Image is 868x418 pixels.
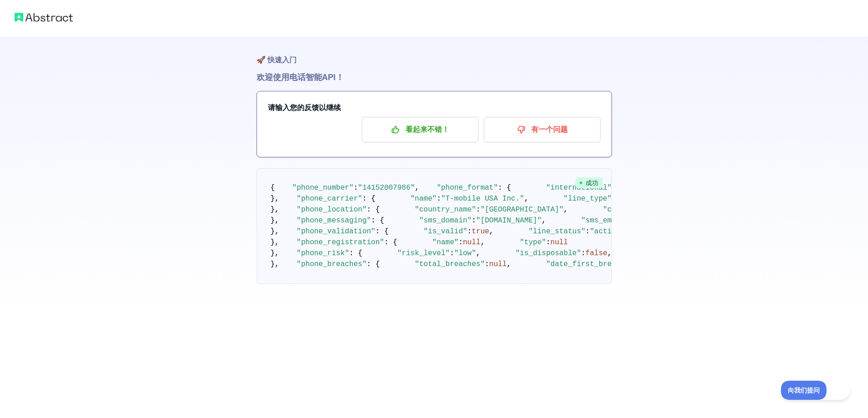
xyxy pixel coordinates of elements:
[362,195,375,203] span: : {
[397,249,450,257] span: "risk_level"
[529,227,586,236] span: "line_status"
[515,249,581,257] span: "is_disposable"
[362,117,478,142] button: 看起来不错！
[781,381,850,400] iframe: 切换客户支持
[437,195,441,203] span: :
[507,260,511,268] span: ,
[524,195,529,203] span: ,
[15,11,73,24] img: 抽象标志
[531,126,568,133] font: 有一个问题
[432,238,459,247] span: "name"
[367,206,380,214] span: : {
[546,184,611,192] span: "international"
[415,206,476,214] span: "country_name"
[489,260,507,268] span: null
[406,126,449,133] font: 看起来不错！
[581,217,629,225] span: "sms_email"
[375,227,389,236] span: : {
[603,206,664,214] span: "country_code"
[297,238,384,247] span: "phone_registration"
[358,184,415,192] span: "14152007986"
[424,227,467,236] span: "is_valid"
[415,260,485,268] span: "total_breaches"
[472,227,489,236] span: true
[476,249,481,257] span: ,
[463,238,480,247] span: null
[367,260,380,268] span: : {
[467,227,472,236] span: :
[476,206,481,214] span: :
[498,184,511,192] span: : {
[349,249,362,257] span: : {
[437,184,498,192] span: "phone_format"
[542,217,546,225] span: ,
[581,249,586,257] span: :
[293,184,354,192] span: "phone_number"
[564,195,612,203] span: "line_type"
[586,249,607,257] span: false
[297,217,371,225] span: "phone_messaging"
[458,238,463,247] span: :
[354,184,358,192] span: :
[441,195,524,203] span: "T-mobile USA Inc."
[257,56,297,64] font: 🚀 快速入门
[419,217,472,225] span: "sms_domain"
[607,249,612,257] span: ,
[550,238,568,247] span: null
[271,184,275,192] span: {
[546,260,638,268] span: "date_first_breached"
[564,206,568,214] span: ,
[415,184,419,192] span: ,
[297,227,375,236] span: "phone_validation"
[454,249,476,257] span: "low"
[268,104,341,111] font: 请输入您的反馈以继续
[297,260,367,268] span: "phone_breaches"
[480,238,485,247] span: ,
[384,238,397,247] span: : {
[322,73,344,82] font: API！
[489,227,494,236] span: ,
[297,206,367,214] span: "phone_location"
[485,260,489,268] span: :
[546,238,550,247] span: :
[586,179,598,186] font: 成功
[289,73,322,82] font: 电话智能
[586,227,590,236] span: :
[450,249,454,257] span: :
[476,217,542,225] span: "[DOMAIN_NAME]"
[371,217,384,225] span: : {
[520,238,546,247] span: "type"
[590,227,625,236] span: "active"
[297,249,349,257] span: "phone_risk"
[297,195,362,203] span: "phone_carrier"
[480,206,563,214] span: "[GEOGRAPHIC_DATA]"
[484,117,601,142] button: 有一个问题
[411,195,437,203] span: "name"
[472,217,476,225] span: :
[257,73,289,82] font: 欢迎使用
